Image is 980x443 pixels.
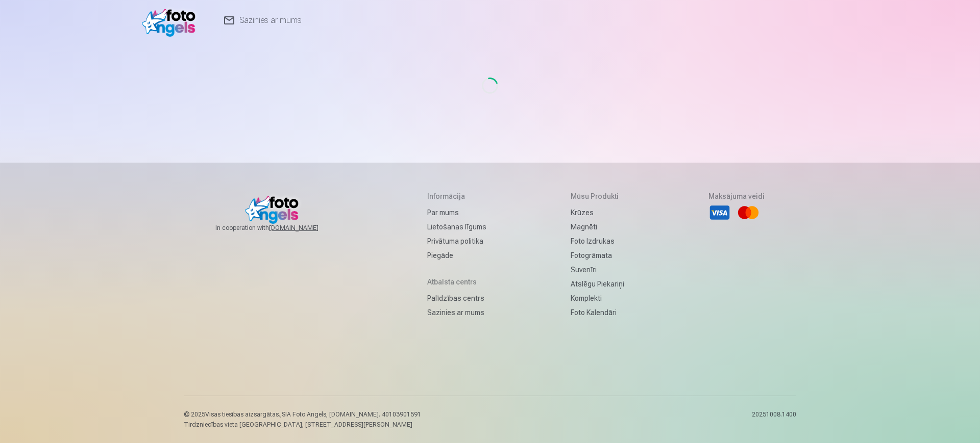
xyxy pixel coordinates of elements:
a: Suvenīri [571,263,624,277]
h5: Maksājuma veidi [708,191,765,201]
p: 20251008.1400 [752,410,796,429]
a: Privātuma politika [427,234,486,248]
a: Komplekti [571,291,624,305]
a: Foto kalendāri [571,305,624,320]
a: Magnēti [571,220,624,234]
h5: Atbalsta centrs [427,277,486,287]
a: Sazinies ar mums [427,305,486,320]
li: Mastercard [737,201,759,224]
a: Lietošanas līgums [427,220,486,234]
a: Par mums [427,205,486,220]
a: Fotogrāmata [571,248,624,263]
a: [DOMAIN_NAME] [269,224,343,232]
p: Tirdzniecības vieta [GEOGRAPHIC_DATA], [STREET_ADDRESS][PERSON_NAME] [184,421,421,429]
span: In cooperation with [215,224,343,232]
a: Atslēgu piekariņi [571,277,624,291]
span: SIA Foto Angels, [DOMAIN_NAME]. 40103901591 [282,411,421,418]
img: /v1 [142,4,201,37]
h5: Mūsu produkti [571,191,624,201]
a: Piegāde [427,248,486,263]
a: Foto izdrukas [571,234,624,248]
h5: Informācija [427,191,486,201]
p: © 2025 Visas tiesības aizsargātas. , [184,410,421,419]
a: Palīdzības centrs [427,291,486,305]
li: Visa [708,201,731,224]
a: Krūzes [571,205,624,220]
